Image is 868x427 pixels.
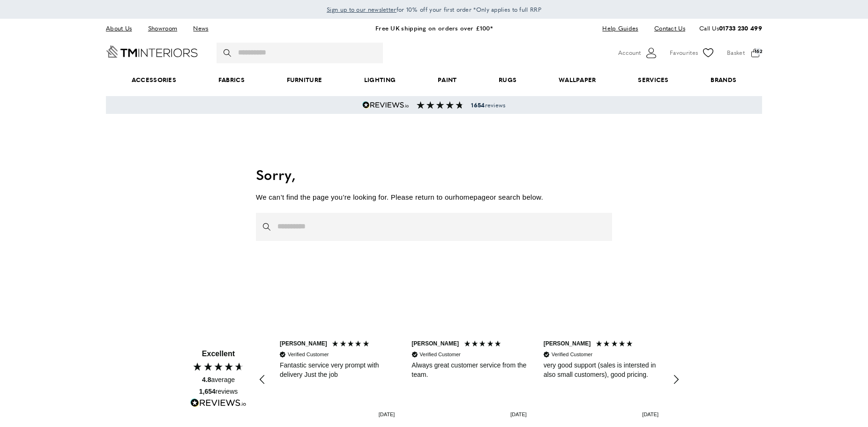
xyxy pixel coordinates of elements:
[202,349,235,359] div: Excellent
[419,351,460,358] div: Verified Customer
[618,48,641,58] span: Account
[417,66,478,94] a: Paint
[271,335,403,425] div: [PERSON_NAME] Verified CustomerFantastic service very prompt with delivery Just the job[DATE]
[471,101,505,109] span: reviews
[544,361,658,379] div: very good support (sales is intersted in also small customers), good pricing.
[670,46,715,60] a: Favourites
[190,398,247,411] a: Read more reviews on REVIEWS.io
[280,361,395,379] div: Fantastic service very prompt with delivery Just the job
[186,22,215,35] a: News
[199,388,216,395] span: 1,654
[256,165,612,184] h1: Sorry,
[331,340,372,350] div: 5 Stars
[595,340,636,350] div: 5 Stars
[192,361,245,372] div: 4.80 Stars
[106,22,139,35] a: About Us
[266,66,343,94] a: Furniture
[362,101,409,109] img: Reviews.io 5 stars
[202,376,211,383] span: 4.8
[199,387,238,397] div: reviews
[280,340,327,348] div: [PERSON_NAME]
[141,22,184,35] a: Showroom
[412,361,526,379] div: Always great customer service from the team.
[595,22,645,35] a: Help Guides
[288,351,329,358] div: Verified Customer
[327,5,397,14] a: Sign up to our newsletter
[642,411,658,418] div: [DATE]
[719,23,762,32] a: 01733 230 499
[535,335,667,425] div: [PERSON_NAME] Verified Customervery good support (sales is intersted in also small customers), go...
[379,411,395,418] div: [DATE]
[343,66,417,94] a: Lighting
[375,23,493,32] a: Free UK shipping on orders over £100*
[670,48,698,58] span: Favourites
[618,46,658,60] button: Customer Account
[224,43,233,63] button: Search
[202,375,235,385] div: average
[327,5,541,14] span: for 10% off your first order *Only applies to full RRP
[552,351,592,358] div: Verified Customer
[256,192,612,203] p: We can’t find the page you’re looking for. Please return to our or search below.
[755,48,762,55] span: 162
[647,22,685,35] a: Contact Us
[690,66,757,94] a: Brands
[617,66,690,94] a: Services
[251,368,274,391] div: REVIEWS.io Carousel Scroll Left
[111,66,197,94] span: Accessories
[510,411,527,418] div: [DATE]
[471,101,485,109] strong: 1654
[665,368,687,391] div: REVIEWS.io Carousel Scroll Right
[464,340,504,350] div: 5 Stars
[538,66,617,94] a: Wallpaper
[263,213,272,241] button: Search
[327,5,397,14] span: Sign up to our newsletter
[417,101,464,109] img: Reviews section
[544,340,591,348] div: [PERSON_NAME]
[106,45,198,58] a: Go to Home page
[412,340,459,348] div: [PERSON_NAME]
[197,66,266,94] a: Fabrics
[478,66,538,94] a: Rugs
[456,193,490,201] a: homepage
[699,23,762,33] p: Call Us
[403,335,535,425] div: [PERSON_NAME] Verified CustomerAlways great customer service from the team.[DATE]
